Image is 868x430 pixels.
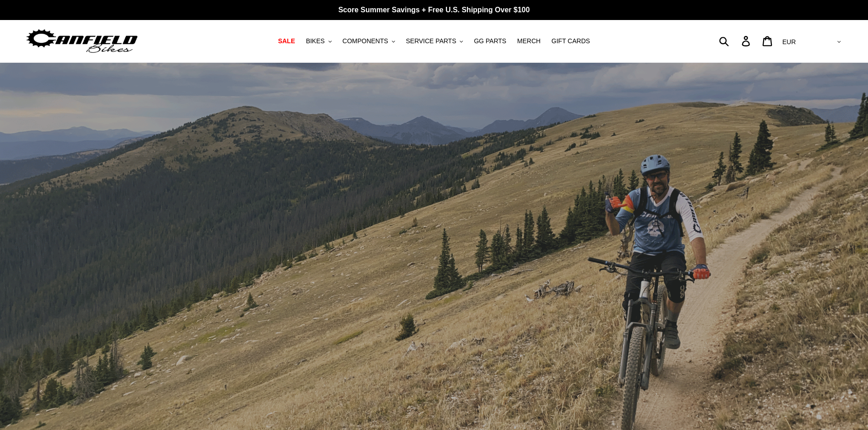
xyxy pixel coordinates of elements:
a: MERCH [513,35,545,47]
span: COMPONENTS [343,37,388,45]
span: BIKES [306,37,324,45]
span: SALE [278,37,295,45]
button: COMPONENTS [338,35,400,47]
a: GG PARTS [469,35,511,47]
span: GG PARTS [474,37,506,45]
input: Search [724,31,747,51]
span: GIFT CARDS [551,37,590,45]
a: SALE [273,35,299,47]
a: GIFT CARDS [547,35,595,47]
span: SERVICE PARTS [406,37,456,45]
button: SERVICE PARTS [401,35,467,47]
span: MERCH [517,37,540,45]
img: Canfield Bikes [25,27,139,56]
button: BIKES [301,35,336,47]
